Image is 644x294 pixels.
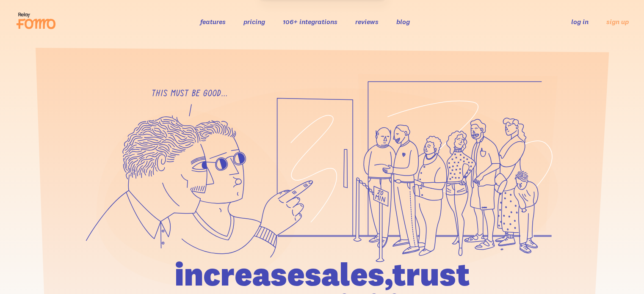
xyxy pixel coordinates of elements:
a: reviews [355,17,379,26]
a: log in [571,17,589,26]
a: blog [396,17,410,26]
a: features [200,17,226,26]
a: 106+ integrations [283,17,337,26]
a: pricing [243,17,265,26]
a: sign up [606,17,629,26]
